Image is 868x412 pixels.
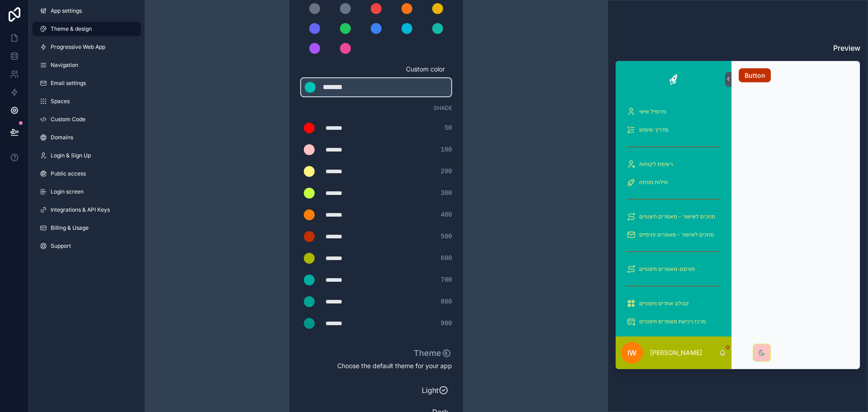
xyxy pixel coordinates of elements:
[51,242,71,250] span: Support
[33,130,141,145] a: Domains
[616,97,731,336] div: scrollable content
[441,254,452,263] span: 600
[621,313,726,330] a: מרכז רכישת מאמרים חיצוניים
[621,295,726,312] a: קטלוג אתרים חיצוניים
[441,145,452,154] span: 100
[441,189,452,198] span: 300
[639,179,668,186] span: מילות מפתח
[434,104,452,112] span: Shade
[621,227,726,243] a: מחכים לאישור - מאמרים פנימיים
[51,206,110,213] span: Integrations & API Keys
[33,94,141,109] a: Spaces
[304,385,439,396] span: Light
[51,188,84,195] span: Login screen
[639,161,673,168] span: רשימת לקוחות
[621,261,726,277] a: פורסם-מאמרים חיצוניים
[33,166,141,181] a: Public access
[51,98,70,105] span: Spaces
[51,25,92,33] span: Theme & design
[441,319,452,328] span: 900
[639,231,714,238] span: מחכים לאישור - מאמרים פנימיים
[615,43,860,53] h3: Preview
[33,76,141,90] a: Email settings
[33,221,141,235] a: Billing & Usage
[621,104,726,120] a: פרופיל אישי
[51,134,73,141] span: Domains
[639,318,706,325] span: מרכז רכישת מאמרים חיצוניים
[33,4,141,18] a: App settings
[621,122,726,138] a: מדריך שימוש
[51,43,105,51] span: Progressive Web App
[33,239,141,253] a: Support
[51,170,86,177] span: Public access
[51,152,91,159] span: Login & Sign Up
[33,112,141,127] a: Custom Code
[639,300,689,307] span: קטלוג אתרים חיצוניים
[300,361,452,370] span: Choose the default theme for your app
[441,167,452,176] span: 200
[441,297,452,306] span: 800
[441,210,452,219] span: 400
[639,126,669,133] span: מדריך שימוש
[51,224,89,232] span: Billing & Usage
[627,347,637,358] span: iw
[51,62,78,69] span: Navigation
[33,58,141,72] a: Navigation
[33,40,141,54] a: Progressive Web App
[665,72,682,86] img: App logo
[639,213,715,220] span: מחכים לאישור - מאמרים חיצוניים
[650,348,702,357] p: [PERSON_NAME]
[33,22,141,36] a: Theme & design
[33,148,141,163] a: Login & Sign Up
[621,174,726,190] a: מילות מפתח
[33,185,141,199] a: Login screen
[51,80,86,87] span: Email settings
[441,232,452,241] span: 500
[441,275,452,284] span: 700
[739,68,771,83] button: Button
[414,347,452,360] p: Theme
[639,108,666,115] span: פרופיל אישי
[444,123,452,133] span: 50
[621,208,726,225] a: מחכים לאישור - מאמרים חיצוניים
[51,116,85,123] span: Custom Code
[639,265,695,273] span: פורסם-מאמרים חיצוניים
[51,7,82,14] span: App settings
[621,156,726,172] a: רשימת לקוחות
[300,65,445,74] span: Custom color
[33,203,141,217] a: Integrations & API Keys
